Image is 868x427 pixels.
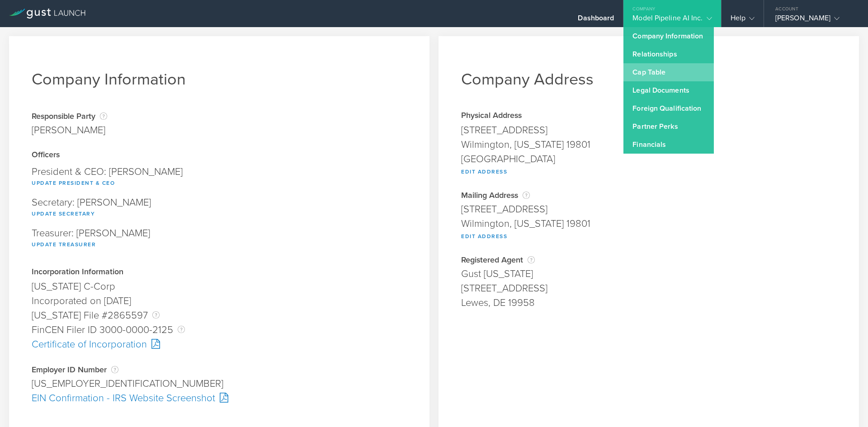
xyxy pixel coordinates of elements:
div: Responsible Party [32,112,107,121]
div: Treasurer: [PERSON_NAME] [32,224,407,254]
div: Physical Address [461,112,836,121]
div: Wilmington, [US_STATE] 19801 [461,216,836,231]
button: Update President & CEO [32,178,115,188]
h1: Company Information [32,70,407,89]
div: Secretary: [PERSON_NAME] [32,193,407,224]
div: [US_EMPLOYER_IDENTIFICATION_NUMBER] [32,376,407,391]
div: Mailing Address [461,191,836,200]
div: [STREET_ADDRESS] [461,281,836,296]
button: Update Secretary [32,208,95,219]
div: Lewes, DE 19958 [461,296,836,310]
div: [STREET_ADDRESS] [461,202,836,216]
div: President & CEO: [PERSON_NAME] [32,162,407,193]
div: Registered Agent [461,255,836,264]
iframe: Chat Widget [823,384,868,427]
div: [US_STATE] File #2865597 [32,308,407,323]
div: Model Pipeline AI Inc. [632,14,712,27]
div: FinCEN Filer ID 3000-0000-2125 [32,323,407,337]
div: Employer ID Number [32,365,407,374]
div: [PERSON_NAME] [775,14,852,27]
div: Incorporated on [DATE] [32,294,407,308]
div: Certificate of Incorporation [32,337,407,352]
div: Gust [US_STATE] [461,267,836,281]
button: Edit Address [461,166,507,177]
button: Update Treasurer [32,239,96,250]
div: Officers [32,151,407,160]
div: [STREET_ADDRESS] [461,123,836,137]
h1: Company Address [461,70,836,89]
button: Edit Address [461,231,507,242]
div: [GEOGRAPHIC_DATA] [461,152,836,166]
div: Wilmington, [US_STATE] 19801 [461,137,836,152]
div: Incorporation Information [32,268,407,277]
div: [PERSON_NAME] [32,123,107,137]
div: EIN Confirmation - IRS Website Screenshot [32,391,407,405]
div: Help [731,14,755,27]
div: Dashboard [578,14,614,27]
div: [US_STATE] C-Corp [32,279,407,294]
